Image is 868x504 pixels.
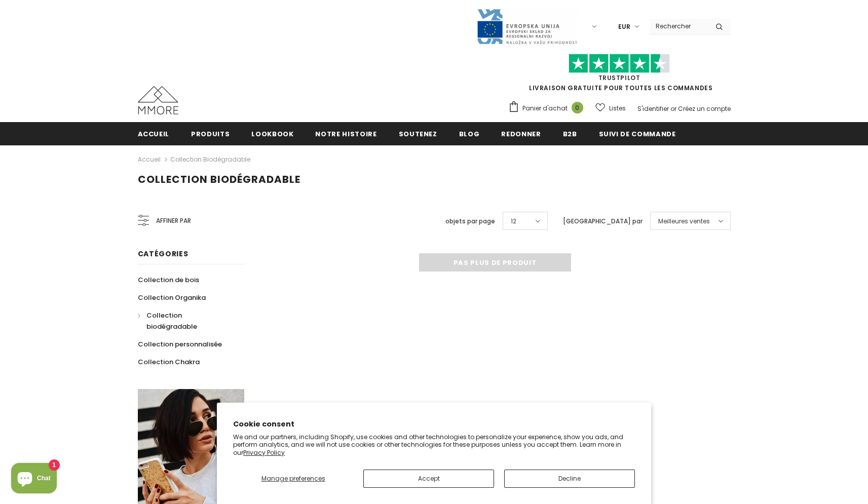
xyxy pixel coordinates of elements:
[138,86,178,114] img: Cas MMORE
[233,470,353,488] button: Manage preferences
[251,129,293,139] span: Lookbook
[156,215,191,226] span: Affiner par
[678,104,731,113] a: Créez un compte
[363,470,494,488] button: Accept
[243,448,285,457] a: Privacy Policy
[138,249,188,259] span: Catégories
[501,122,541,145] a: Redonner
[138,153,161,166] a: Accueil
[138,289,206,306] a: Collection Organika
[445,216,495,226] label: objets par page
[138,339,222,349] span: Collection personnalisée
[504,470,635,488] button: Decline
[146,311,197,331] span: Collection biodégradable
[609,103,626,113] span: Listes
[563,129,577,139] span: B2B
[501,129,541,139] span: Redonner
[599,122,676,145] a: Suivi de commande
[315,122,376,145] a: Notre histoire
[658,216,710,226] span: Meilleures ventes
[599,129,676,139] span: Suivi de commande
[138,275,199,285] span: Collection de bois
[572,102,583,113] span: 0
[138,271,199,289] a: Collection de bois
[508,58,731,92] span: LIVRAISON GRATUITE POUR TOUTES LES COMMANDES
[563,122,577,145] a: B2B
[569,54,670,73] img: Faites confiance aux étoiles pilotes
[138,293,206,302] span: Collection Organika
[650,19,708,33] input: Search Site
[261,474,325,483] span: Manage preferences
[618,22,630,32] span: EUR
[138,122,170,145] a: Accueil
[138,335,222,353] a: Collection personnalisée
[399,129,437,139] span: soutenez
[138,353,200,371] a: Collection Chakra
[476,8,578,45] img: Javni Razpis
[170,155,250,164] a: Collection biodégradable
[138,129,170,139] span: Accueil
[670,104,676,113] span: or
[508,101,588,116] a: Panier d'achat 0
[191,122,230,145] a: Produits
[233,419,635,430] h2: Cookie consent
[563,216,643,226] label: [GEOGRAPHIC_DATA] par
[191,129,230,139] span: Produits
[459,122,480,145] a: Blog
[511,216,516,226] span: 12
[459,129,480,139] span: Blog
[399,122,437,145] a: soutenez
[315,129,376,139] span: Notre histoire
[8,463,60,496] inbox-online-store-chat: Shopify online store chat
[138,306,233,335] a: Collection biodégradable
[138,172,300,186] span: Collection biodégradable
[476,22,578,30] a: Javni Razpis
[138,357,200,367] span: Collection Chakra
[233,433,635,457] p: We and our partners, including Shopify, use cookies and other technologies to personalize your ex...
[637,104,669,113] a: S'identifier
[522,103,568,113] span: Panier d'achat
[598,73,640,82] a: TrustPilot
[595,99,626,117] a: Listes
[251,122,293,145] a: Lookbook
